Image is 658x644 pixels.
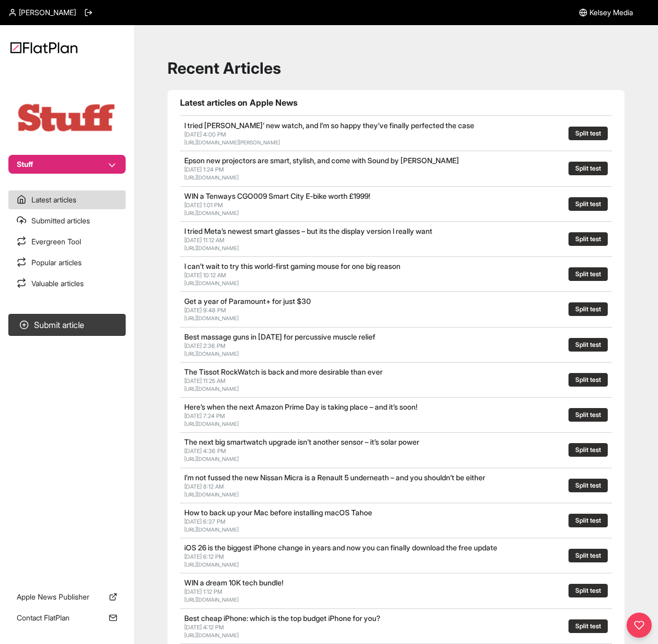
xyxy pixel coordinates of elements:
span: [DATE] 1:12 PM [184,588,222,595]
a: [URL][DOMAIN_NAME] [184,351,239,357]
span: [DATE] 9:48 PM [184,307,226,314]
button: Split test [568,619,608,633]
button: Split test [568,514,608,527]
button: Split test [568,443,608,457]
h1: Latest articles on Apple News [180,96,612,109]
span: [DATE] 10:12 AM [184,272,226,279]
button: Stuff [8,155,126,174]
a: Best massage guns in [DATE] for percussive muscle relief [184,332,375,341]
span: [DATE] 8:12 AM [184,483,224,490]
a: I tried Meta’s newest smart glasses – but its the display version I really want [184,227,432,235]
button: Split test [568,162,608,175]
a: Here’s when the next Amazon Prime Day is taking place – and it’s soon! [184,402,417,411]
a: [URL][DOMAIN_NAME] [184,596,239,603]
a: [URL][DOMAIN_NAME] [184,174,239,180]
button: Split test [568,479,608,492]
a: Contact FlatPlan [8,608,126,627]
a: Evergreen Tool [8,232,126,251]
a: iOS 26 is the biggest iPhone change in years and now you can finally download the free update [184,543,497,552]
a: Valuable articles [8,274,126,293]
a: Latest articles [8,190,126,209]
button: Split test [568,267,608,281]
button: Split test [568,302,608,316]
button: Split test [568,232,608,246]
button: Split test [568,373,608,387]
a: Popular articles [8,253,126,272]
img: Publication Logo [15,101,119,134]
button: Split test [568,197,608,211]
span: [DATE] 4:36 PM [184,447,226,455]
a: I’m not fussed the new Nissan Micra is a Renault 5 underneath – and you shouldn’t be either [184,473,485,482]
a: [URL][DOMAIN_NAME] [184,280,239,286]
a: I can’t wait to try this world-first gaming mouse for one big reason [184,262,400,270]
a: [URL][DOMAIN_NAME] [184,491,239,498]
a: Get a year of Paramount+ for just $30 [184,297,311,306]
button: Split test [568,408,608,422]
a: [URL][DOMAIN_NAME] [184,526,239,533]
a: [URL][DOMAIN_NAME] [184,315,239,321]
a: [URL][DOMAIN_NAME] [184,421,239,427]
a: The next big smartwatch upgrade isn’t another sensor – it’s solar power [184,437,419,446]
span: [DATE] 1:24 PM [184,166,224,173]
span: Kelsey Media [589,7,633,18]
span: [DATE] 11:12 AM [184,236,225,244]
span: [DATE] 7:24 PM [184,412,225,420]
a: WIN a Tenways CGO009 Smart City E-bike worth £1999! [184,191,370,200]
button: Submit article [8,314,126,336]
a: [PERSON_NAME] [8,7,76,18]
span: [DATE] 4:12 PM [184,624,224,631]
button: Split test [568,584,608,597]
a: [URL][DOMAIN_NAME] [184,210,239,216]
a: WIN a dream 10K tech bundle! [184,578,283,587]
a: [URL][DOMAIN_NAME] [184,245,239,251]
button: Split test [568,127,608,140]
a: [URL][DOMAIN_NAME] [184,386,239,392]
a: Best cheap iPhone: which is the top budget iPhone for you? [184,614,381,623]
a: Submitted articles [8,211,126,230]
a: Epson new projectors are smart, stylish, and come with Sound by [PERSON_NAME] [184,156,459,165]
button: Split test [568,549,608,562]
a: [URL][DOMAIN_NAME] [184,561,239,568]
a: Apple News Publisher [8,587,126,606]
span: [DATE] 2:36 PM [184,342,226,349]
span: [DATE] 4:00 PM [184,131,226,138]
a: [URL][DOMAIN_NAME] [184,456,239,462]
span: [PERSON_NAME] [19,7,76,18]
a: I tried [PERSON_NAME]’ new watch, and I’m so happy they’ve finally perfected the case [184,121,474,130]
img: Logo [10,42,77,53]
span: [DATE] 1:01 PM [184,201,223,209]
span: [DATE] 11:25 AM [184,377,226,385]
span: [DATE] 6:12 PM [184,553,224,560]
a: The Tissot RockWatch is back and more desirable than ever [184,367,383,376]
h1: Recent Articles [168,59,624,77]
span: [DATE] 6:37 PM [184,518,226,525]
a: How to back up your Mac before installing macOS Tahoe [184,508,372,517]
a: [URL][DOMAIN_NAME] [184,632,239,638]
button: Split test [568,338,608,352]
a: [URL][DOMAIN_NAME][PERSON_NAME] [184,139,280,145]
